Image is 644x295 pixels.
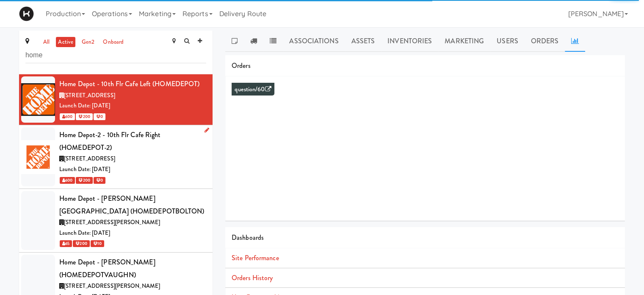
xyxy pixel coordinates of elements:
span: 10 [91,240,104,247]
div: Launch Date: [DATE] [59,228,206,239]
span: Orders [232,61,251,70]
a: Site Performance [232,253,279,263]
span: 0 [94,113,105,120]
div: Launch Date: [DATE] [59,101,206,111]
a: Users [490,31,525,52]
a: gen2 [80,37,97,48]
div: Home Depot - [PERSON_NAME] (HOMEDEPOTVAUGHN) [59,256,206,281]
a: onboard [101,37,126,48]
li: Home Depot - 10th Flr Cafe Left (HOMEDEPOT)[STREET_ADDRESS]Launch Date: [DATE] 600 200 0 [19,74,213,125]
span: [STREET_ADDRESS] [64,91,115,99]
div: Home Depot-2 - 10th Flr Cafe Right (HOMEDEPOT-2) [59,129,206,154]
li: Home Depot - [PERSON_NAME][GEOGRAPHIC_DATA] (HOMEDEPOTBOLTON)[STREET_ADDRESS][PERSON_NAME]Launch ... [19,189,213,253]
div: Home Depot - 10th Flr Cafe Left (HOMEDEPOT) [59,78,206,90]
span: Dashboards [232,233,264,242]
span: [STREET_ADDRESS][PERSON_NAME] [64,218,160,226]
a: Orders History [232,273,273,283]
a: Associations [283,31,345,52]
span: 65 [60,240,72,247]
a: Assets [345,31,381,52]
img: Micromart [19,6,34,21]
span: [STREET_ADDRESS] [64,155,115,163]
input: Search site [25,48,206,63]
span: 200 [76,177,92,184]
span: 200 [73,240,89,247]
div: Home Depot - [PERSON_NAME][GEOGRAPHIC_DATA] (HOMEDEPOTBOLTON) [59,192,206,217]
span: 600 [60,113,75,120]
a: active [56,37,75,48]
span: [STREET_ADDRESS][PERSON_NAME] [64,282,160,290]
a: all [41,37,52,48]
div: Launch Date: [DATE] [59,164,206,175]
span: 600 [60,177,75,184]
span: 0 [94,177,105,184]
a: Orders [525,31,565,52]
li: Home Depot-2 - 10th Flr Cafe Right (HOMEDEPOT-2)[STREET_ADDRESS]Launch Date: [DATE] 600 200 0 [19,125,213,189]
a: question/60 [235,85,271,94]
a: Inventories [381,31,438,52]
span: 200 [76,113,92,120]
a: Marketing [438,31,490,52]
